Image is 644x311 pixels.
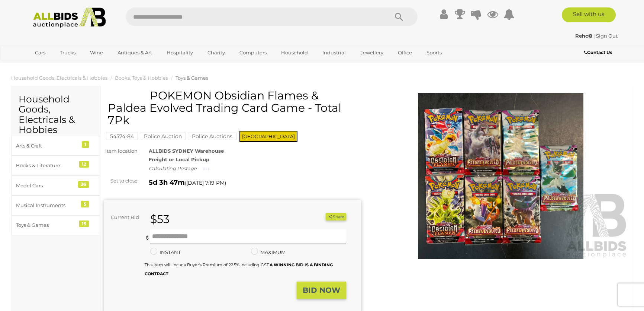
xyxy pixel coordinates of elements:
div: Toys & Games [16,221,77,229]
div: Books & Literature [16,161,77,170]
a: Model Cars 36 [11,176,100,196]
mark: 54574-84 [106,133,138,140]
a: Books & Literature 12 [11,156,100,175]
a: Sign Out [596,33,618,39]
a: [GEOGRAPHIC_DATA] [30,59,93,71]
div: Model Cars [16,181,77,190]
a: Rehc [575,33,593,39]
a: Antiques & Art [113,47,157,59]
div: 1 [82,141,89,148]
div: Musical Instruments [16,201,77,210]
strong: Rehc [575,33,592,39]
label: MAXIMUM [251,248,286,257]
img: Allbids.com.au [29,7,110,28]
a: Arts & Craft 1 [11,136,100,156]
div: 36 [78,181,89,188]
i: Calculating Postage [149,165,197,171]
img: small-loading.gif [203,167,209,171]
a: Hospitality [162,47,198,59]
div: 5 [81,201,89,207]
div: 15 [79,220,89,227]
img: POKEMON Obsidian Flames & Paldea Evolved Trading Card Game - Total 7Pk [372,93,629,259]
a: Charity [203,47,230,59]
a: Police Auction [140,133,186,139]
strong: $53 [150,212,170,226]
div: Set to close [99,177,143,185]
div: 12 [79,161,89,168]
b: A WINNING BID IS A BINDING CONTRACT [145,262,333,276]
a: Wine [85,47,108,59]
a: Household [276,47,313,59]
a: Sell with us [562,7,616,22]
strong: ALLBIDS SYDNEY Warehouse [149,148,224,154]
a: Household Goods, Electricals & Hobbies [11,75,107,81]
a: Cars [30,47,50,59]
a: Office [393,47,417,59]
a: 54574-84 [106,133,138,139]
span: | [593,33,595,39]
a: Police Auctions [188,133,236,139]
strong: Freight or Local Pickup [149,156,209,162]
mark: Police Auctions [188,133,236,140]
a: Trucks [55,47,80,59]
span: [GEOGRAPHIC_DATA] [239,131,297,142]
mark: Police Auction [140,133,186,140]
div: Item location [99,147,143,155]
a: Musical Instruments 5 [11,196,100,215]
strong: BID NOW [303,286,340,295]
button: Search [380,7,418,26]
small: This Item will incur a Buyer's Premium of 22.5% including GST. [145,262,333,276]
a: Jewellery [355,47,388,59]
div: Current Bid [104,213,145,222]
button: BID NOW [297,282,346,299]
a: Toys & Games [176,75,208,81]
label: INSTANT [150,248,181,257]
a: Sports [422,47,447,59]
h1: POKEMON Obsidian Flames & Paldea Evolved Trading Card Game - Total 7Pk [108,89,359,126]
h2: Household Goods, Electricals & Hobbies [19,94,93,135]
a: Books, Toys & Hobbies [115,75,168,81]
span: [DATE] 7:19 PM [186,180,225,186]
a: Contact Us [584,48,614,57]
a: Industrial [318,47,351,59]
span: ( ) [185,180,226,186]
a: Computers [235,47,271,59]
button: Share [326,213,346,221]
li: Watch this item [317,213,325,220]
a: Toys & Games 15 [11,215,100,235]
strong: 5d 3h 47m [149,178,185,187]
div: Arts & Craft [16,142,77,150]
b: Contact Us [584,50,612,55]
